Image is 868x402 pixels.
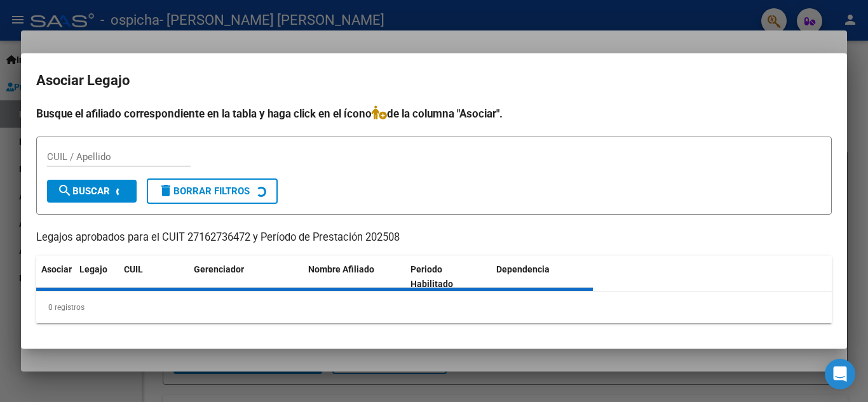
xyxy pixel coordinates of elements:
div: 0 registros [36,291,832,323]
datatable-header-cell: CUIL [119,256,189,298]
span: Dependencia [496,264,550,274]
datatable-header-cell: Periodo Habilitado [405,256,491,298]
span: Nombre Afiliado [308,264,374,274]
h2: Asociar Legajo [36,69,832,93]
div: Open Intercom Messenger [825,359,855,389]
p: Legajos aprobados para el CUIT 27162736472 y Período de Prestación 202508 [36,230,832,246]
button: Buscar [47,180,137,203]
datatable-header-cell: Asociar [36,256,74,298]
span: Borrar Filtros [158,185,250,197]
datatable-header-cell: Nombre Afiliado [303,256,405,298]
mat-icon: search [57,183,72,198]
datatable-header-cell: Legajo [74,256,119,298]
mat-icon: delete [158,183,173,198]
span: Gerenciador [194,264,244,274]
span: Periodo Habilitado [410,264,453,289]
span: Asociar [41,264,72,274]
span: Legajo [79,264,107,274]
span: Buscar [57,185,110,197]
h4: Busque el afiliado correspondiente en la tabla y haga click en el ícono de la columna "Asociar". [36,105,832,122]
datatable-header-cell: Dependencia [491,256,593,298]
span: CUIL [124,264,143,274]
datatable-header-cell: Gerenciador [189,256,303,298]
button: Borrar Filtros [147,178,278,204]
